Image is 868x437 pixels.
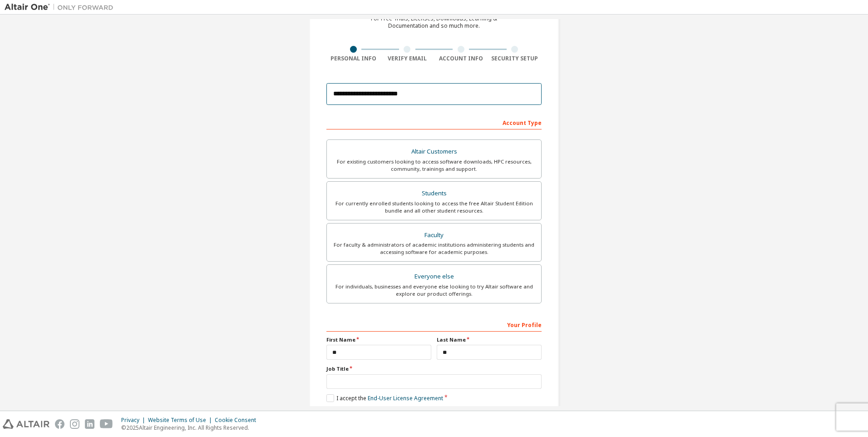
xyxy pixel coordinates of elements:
[332,145,536,158] div: Altair Customers
[100,419,113,429] img: youtube.svg
[326,115,542,129] div: Account Type
[332,229,536,242] div: Faculty
[326,394,443,402] label: I accept the
[85,419,94,429] img: linkedin.svg
[215,417,261,424] div: Cookie Consent
[70,419,79,429] img: instagram.svg
[326,365,542,372] label: Job Title
[121,424,261,432] p: © 2025 Altair Engineering, Inc. All Rights Reserved.
[332,200,536,214] div: For currently enrolled students looking to access the free Altair Student Edition bundle and all ...
[371,15,497,30] div: For Free Trials, Licenses, Downloads, Learning & Documentation and so much more.
[332,270,536,283] div: Everyone else
[326,55,380,62] div: Personal Info
[368,394,443,402] a: End-User License Agreement
[488,55,542,62] div: Security Setup
[332,241,536,256] div: For faculty & administrators of academic institutions administering students and accessing softwa...
[326,336,431,343] label: First Name
[148,417,215,424] div: Website Terms of Use
[121,417,148,424] div: Privacy
[5,3,118,12] img: Altair One
[434,55,488,62] div: Account Info
[3,419,49,429] img: altair_logo.svg
[332,187,536,200] div: Students
[380,55,434,62] div: Verify Email
[326,317,542,332] div: Your Profile
[55,419,64,429] img: facebook.svg
[332,283,536,298] div: For individuals, businesses and everyone else looking to try Altair software and explore our prod...
[332,158,536,173] div: For existing customers looking to access software downloads, HPC resources, community, trainings ...
[437,336,542,343] label: Last Name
